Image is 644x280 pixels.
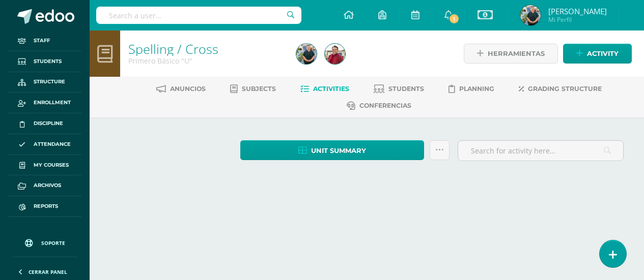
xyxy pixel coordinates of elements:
a: Soporte [12,229,77,254]
span: Herramientas [488,44,545,63]
a: Planning [449,81,494,97]
span: Students [388,85,424,92]
a: Conferencias [347,98,411,114]
span: Structure [34,78,65,86]
div: Primero Básico 'U' [128,56,284,66]
span: Grading structure [528,85,602,92]
span: Discipline [34,119,63,128]
span: Reports [34,202,58,210]
span: Planning [459,85,494,92]
h1: Spelling / Cross [128,42,284,56]
a: Students [374,81,424,97]
a: Students [8,51,81,72]
span: 1 [449,13,460,24]
a: Activity [563,44,632,64]
a: Reports [8,196,81,217]
a: My courses [8,155,81,176]
a: Unit summary [240,140,424,160]
span: My courses [34,161,69,169]
input: Search for activity here… [458,141,623,161]
a: Archivos [8,175,81,196]
span: Unit summary [311,141,366,160]
span: Subjects [242,85,276,92]
input: Search a user… [96,7,301,24]
img: 4447a754f8b82caf5a355abd86508926.png [520,5,541,25]
span: Activity [587,44,619,63]
span: Soporte [41,239,65,246]
span: Anuncios [170,85,206,92]
a: Anuncios [156,81,206,97]
span: Cerrar panel [29,268,67,275]
img: b0319bba9a756ed947e7626d23660255.png [325,44,345,64]
img: 4447a754f8b82caf5a355abd86508926.png [296,44,317,64]
span: Conferencias [359,102,411,109]
span: Archivos [34,181,61,190]
span: [PERSON_NAME] [548,6,607,16]
span: Mi Perfil [548,15,607,24]
a: Subjects [230,81,276,97]
a: Activities [300,81,349,97]
span: Activities [313,85,349,92]
a: Staff [8,30,81,51]
span: Enrollment [34,99,71,107]
a: Spelling / Cross [128,40,218,57]
a: Herramientas [464,44,558,64]
a: Attendance [8,134,81,155]
a: Structure [8,72,81,93]
a: Enrollment [8,92,81,113]
a: Grading structure [519,81,602,97]
span: Attendance [34,140,71,148]
span: Students [34,57,62,66]
a: Discipline [8,113,81,134]
span: Staff [34,37,50,45]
